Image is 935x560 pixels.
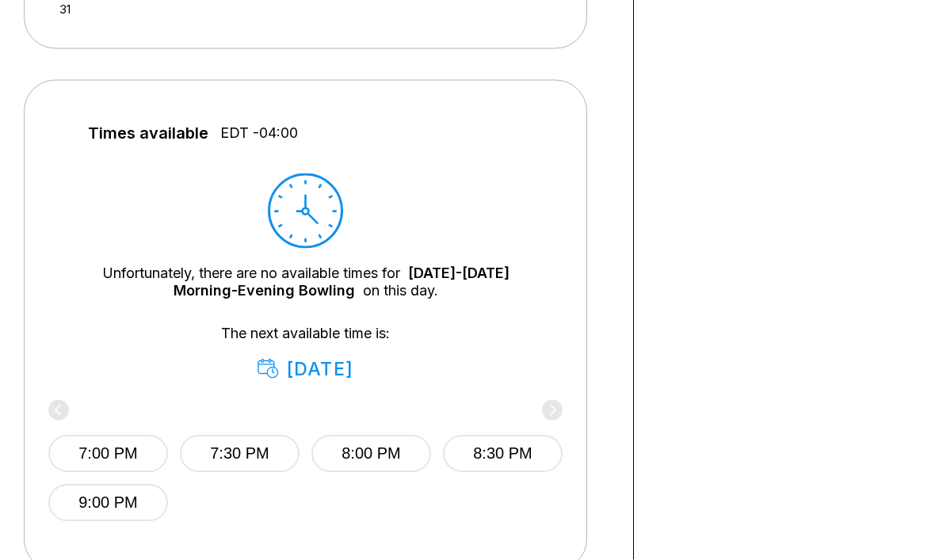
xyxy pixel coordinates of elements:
a: [DATE]-[DATE] Morning-Evening Bowling [174,265,509,299]
div: [DATE] [258,358,353,380]
span: EDT -04:00 [220,124,298,142]
button: 7:30 PM [180,436,300,473]
button: 8:30 PM [443,436,563,473]
span: Times available [88,124,208,142]
div: The next available time is: [72,325,539,380]
button: 7:00 PM [48,436,168,473]
button: 9:00 PM [48,485,168,522]
button: 8:00 PM [311,436,431,473]
div: Unfortunately, there are no available times for on this day. [72,265,539,299]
